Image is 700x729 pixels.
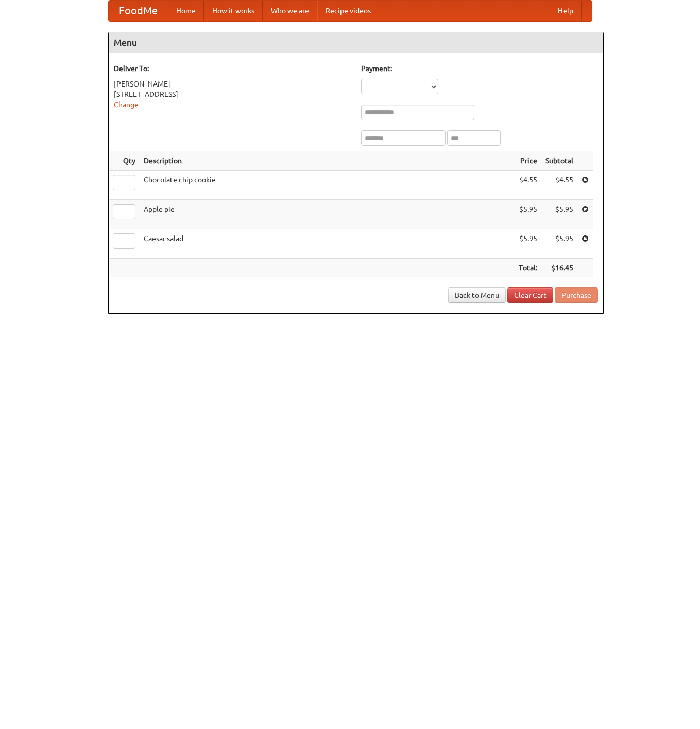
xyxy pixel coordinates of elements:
[515,151,541,171] th: Price
[204,1,263,21] a: How it works
[317,1,379,21] a: Recipe videos
[114,100,139,109] a: Change
[541,259,577,278] th: $16.45
[114,89,351,99] div: [STREET_ADDRESS]
[507,287,553,303] a: Clear Cart
[361,63,598,74] h5: Payment:
[541,171,577,200] td: $4.55
[140,229,515,259] td: Caesar salad
[109,1,168,21] a: FoodMe
[109,32,603,53] h4: Menu
[114,63,351,74] h5: Deliver To:
[541,151,577,171] th: Subtotal
[263,1,317,21] a: Who we are
[114,79,351,89] div: [PERSON_NAME]
[541,229,577,259] td: $5.95
[515,259,541,278] th: Total:
[140,171,515,200] td: Chocolate chip cookie
[541,200,577,229] td: $5.95
[140,200,515,229] td: Apple pie
[555,287,598,303] button: Purchase
[168,1,204,21] a: Home
[550,1,582,21] a: Help
[448,287,506,303] a: Back to Menu
[515,171,541,200] td: $4.55
[515,229,541,259] td: $5.95
[109,151,140,171] th: Qty
[140,151,515,171] th: Description
[515,200,541,229] td: $5.95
